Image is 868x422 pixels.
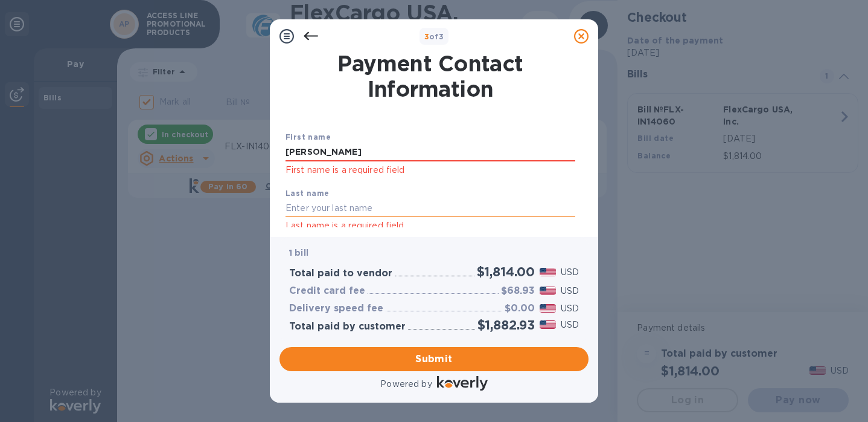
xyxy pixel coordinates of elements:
[289,303,383,314] h3: Delivery speed fee
[505,303,535,314] h3: $0.00
[286,219,575,233] p: Last name is a required field
[540,287,556,295] img: USD
[289,352,579,366] span: Submit
[477,264,535,279] h2: $1,814.00
[561,302,579,315] p: USD
[286,189,330,198] b: Last name
[289,268,392,279] h3: Total paid to vendor
[289,248,308,258] b: 1 bill
[286,51,575,102] h1: Payment Contact Information
[501,285,535,297] h3: $68.93
[540,268,556,276] img: USD
[437,376,488,391] img: Logo
[424,32,429,41] span: 3
[279,347,589,371] button: Submit
[286,163,575,177] p: First name is a required field
[286,143,575,161] input: Enter your first name
[286,200,575,218] input: Enter your last name
[477,317,535,333] h2: $1,882.93
[289,285,365,297] h3: Credit card fee
[289,321,406,333] h3: Total paid by customer
[540,320,556,329] img: USD
[561,266,579,279] p: USD
[286,132,331,141] b: First name
[561,285,579,297] p: USD
[380,378,432,391] p: Powered by
[561,319,579,331] p: USD
[424,32,444,41] b: of 3
[540,304,556,313] img: USD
